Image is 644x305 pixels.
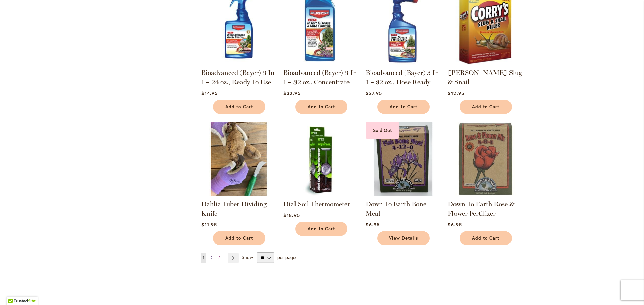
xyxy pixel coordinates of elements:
span: $12.95 [448,90,464,96]
span: $14.95 [201,90,217,96]
span: 3 [218,255,221,260]
a: [PERSON_NAME] Slug & Snail [448,69,522,86]
img: Dial Soil Thermometer [283,122,358,196]
button: Add to Cart [377,100,430,114]
span: View Details [389,235,418,241]
img: Down To Earth Rose & Flower Fertilizer [448,122,523,196]
div: Sold Out [366,122,399,139]
a: 2 [209,253,214,263]
button: Add to Cart [295,222,347,236]
img: Dahlia Tuber Dividing Knife [201,122,276,196]
button: Add to Cart [213,100,265,114]
span: $37.95 [366,90,382,96]
span: 1 [203,255,204,260]
a: Dial Soil Thermometer [283,191,358,198]
a: Corry's Slug & Snail [448,60,523,66]
span: $32.95 [283,90,300,96]
a: Dahlia Tuber Dividing Knife [201,191,276,198]
span: $6.95 [448,221,462,228]
a: Bioadvanced (Bayer) 3 In 1 – 32 oz., Hose Ready [366,60,440,66]
a: Down To Earth Bone Meal Sold Out [366,191,440,198]
button: Add to Cart [213,231,265,245]
span: Add to Cart [225,235,253,241]
button: Add to Cart [460,100,512,114]
span: Add to Cart [472,104,499,110]
span: Add to Cart [390,104,417,110]
span: Add to Cart [308,104,335,110]
span: $6.95 [366,221,379,228]
span: $11.95 [201,221,217,228]
a: Down To Earth Rose & Flower Fertilizer [448,200,515,217]
img: Down To Earth Bone Meal [366,122,440,196]
a: Dial Soil Thermometer [283,200,350,208]
button: Add to Cart [460,231,512,245]
a: Bioadvanced (Bayer) 3 In 1 – 24 oz., Ready To Use [201,60,276,66]
span: Show [241,254,253,260]
iframe: Launch Accessibility Center [5,281,24,300]
span: Add to Cart [308,226,335,232]
a: Bioadvanced (Bayer) 3 In 1 – 32 oz., Concentrate [283,69,357,86]
span: Add to Cart [225,104,253,110]
a: Bioadvanced (Bayer) 3 In 1 – 24 oz., Ready To Use [201,69,275,86]
a: 3 [217,253,222,263]
span: 2 [210,255,212,260]
a: Down To Earth Bone Meal [366,200,426,217]
span: Add to Cart [472,235,499,241]
a: View Details [377,231,430,245]
a: Down To Earth Rose & Flower Fertilizer [448,191,523,198]
button: Add to Cart [295,100,347,114]
a: Dahlia Tuber Dividing Knife [201,200,267,217]
a: Bioadvanced (Bayer) 3 In 1 – 32 oz., Hose Ready [366,69,439,86]
span: per page [277,254,296,260]
span: $18.95 [283,212,300,218]
a: Bioadvanced (Bayer) 3 In 1 – 32 oz., Concentrate [283,60,358,66]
